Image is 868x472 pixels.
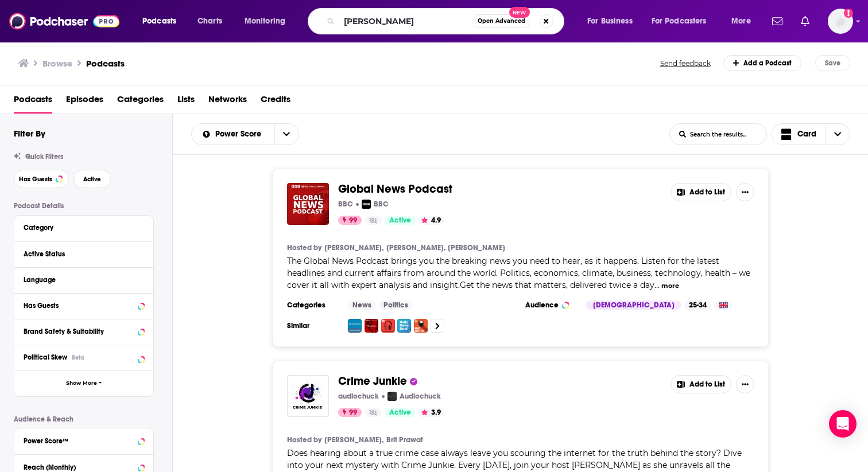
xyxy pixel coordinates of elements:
button: Show More [14,370,153,396]
span: Power Score [215,130,265,138]
div: Search podcasts, credits, & more... [319,8,575,34]
svg: Add a profile image [844,9,853,18]
button: open menu [192,130,274,138]
input: Search podcasts, credits, & more... [339,12,472,30]
a: Charts [190,12,229,30]
h2: Choose View [772,123,851,145]
button: 4.9 [418,216,444,225]
span: Card [797,130,816,138]
h3: Similar [287,321,339,330]
button: open menu [644,12,723,30]
button: 3.9 [418,408,444,417]
button: Has Guests [14,170,69,188]
span: Categories [117,90,164,114]
p: BBC [338,200,353,209]
a: 99 [338,216,362,225]
h3: Audience [525,301,577,310]
a: Networks [208,90,247,114]
span: The Global News Podcast brings you the breaking news you need to hear, as it happens. Listen for ... [287,256,750,290]
img: Economist Podcasts [381,319,395,333]
span: 99 [349,407,357,419]
img: Daily News Brief [397,319,411,333]
span: Global News Podcast [338,182,452,196]
button: open menu [237,12,300,30]
span: For Business [587,13,633,29]
button: Active Status [24,247,144,261]
img: BBC [362,200,371,209]
div: Power Score™ [24,437,134,445]
a: Politics [379,301,413,310]
span: Active [83,176,101,182]
div: Language [24,276,137,284]
span: New [509,7,530,18]
h2: Choose List sort [191,123,299,145]
div: Brand Safety & Suitability [24,327,134,336]
h3: Categories [287,301,339,310]
button: open menu [134,12,191,30]
button: Add to List [671,375,731,393]
span: Political Skew [24,353,67,361]
p: BBC [374,200,389,209]
button: Show More Button [736,375,754,393]
h3: Browse [42,58,72,69]
div: Has Guests [24,302,134,310]
span: More [731,13,751,29]
a: Global News Podcast [338,183,452,196]
a: Global News Podcast [287,183,329,225]
button: open menu [579,12,647,30]
img: User Profile [828,9,853,34]
img: FT News Briefing [414,319,428,333]
img: Audiochuck [387,392,397,401]
p: Audiochuck [400,392,441,401]
a: Active [385,216,416,225]
span: Crime Junkie [338,374,407,388]
a: AudiochuckAudiochuck [387,392,441,401]
a: Podcasts [86,58,125,69]
span: Show More [66,380,97,387]
span: Podcasts [142,13,176,29]
span: Logged in as KevinZ [828,9,853,34]
button: Language [24,272,144,287]
h4: Hosted by [287,435,321,444]
img: Newshour [365,319,378,333]
span: Active [389,215,411,227]
a: [PERSON_NAME], [386,243,445,252]
button: Show More Button [736,183,754,201]
a: Crime Junkie [338,375,407,388]
span: Monitoring [245,13,285,29]
button: Active [73,170,111,188]
button: Category [24,220,144,235]
a: Brit Prawat [386,435,423,444]
a: Episodes [66,90,103,114]
a: [PERSON_NAME] [448,243,505,252]
a: Lists [177,90,195,114]
button: Send feedback [657,58,714,68]
div: 25-34 [684,301,711,310]
a: Podcasts [14,90,52,114]
span: Quick Filters [25,153,63,161]
button: open menu [274,124,299,145]
button: Political SkewBeta [24,350,144,364]
button: open menu [723,12,765,30]
img: The World [348,319,362,333]
div: [DEMOGRAPHIC_DATA] [586,301,681,310]
button: Brand Safety & Suitability [24,324,144,338]
div: Reach (Monthly) [24,463,134,471]
img: Crime Junkie [287,375,329,417]
button: more [661,281,679,291]
a: Credits [261,90,290,114]
button: Save [815,55,850,71]
button: Add to List [671,183,731,201]
img: Podchaser - Follow, Share and Rate Podcasts [9,10,119,32]
a: [PERSON_NAME], [324,243,383,252]
span: Has Guests [19,176,52,182]
h4: Hosted by [287,243,321,252]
